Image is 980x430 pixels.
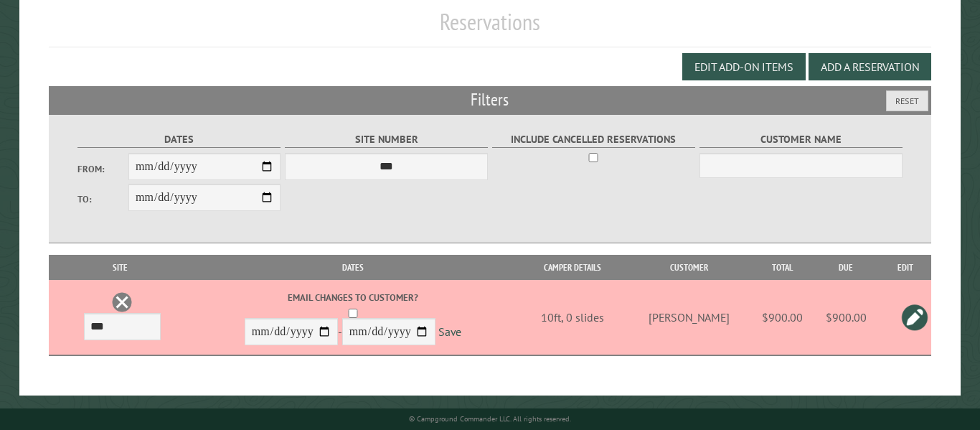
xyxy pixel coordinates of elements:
[185,255,522,280] th: Dates
[811,255,880,280] th: Due
[492,131,695,148] label: Include Cancelled Reservations
[699,131,903,148] label: Customer Name
[187,291,519,304] label: Email changes to customer?
[754,255,811,280] th: Total
[624,255,754,280] th: Customer
[624,280,754,355] td: [PERSON_NAME]
[77,192,128,206] label: To:
[285,131,488,148] label: Site Number
[521,255,623,280] th: Camper Details
[49,86,930,113] h2: Filters
[56,255,184,280] th: Site
[811,280,880,355] td: $900.00
[438,325,461,340] a: Save
[187,291,519,349] div: -
[77,162,128,176] label: From:
[49,8,930,47] h1: Reservations
[409,414,571,424] small: © Campground Commander LLC. All rights reserved.
[809,53,931,80] button: Add a Reservation
[111,291,133,313] a: Delete this reservation
[754,280,811,355] td: $900.00
[77,131,281,148] label: Dates
[682,53,806,80] button: Edit Add-on Items
[880,255,931,280] th: Edit
[521,280,623,355] td: 10ft, 0 slides
[886,90,928,111] button: Reset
